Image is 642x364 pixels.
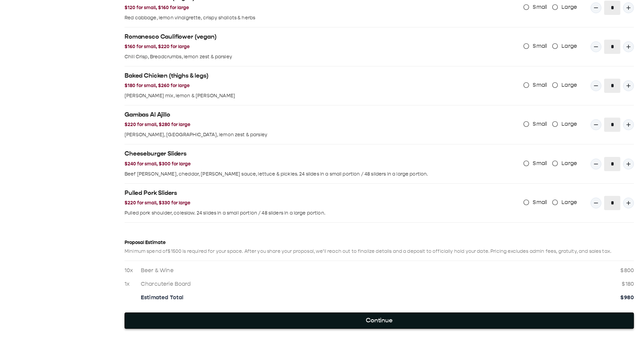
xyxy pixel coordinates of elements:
[125,33,462,41] h2: Romanesco Cauliflower (vegan)
[561,3,577,11] span: Large
[125,239,634,246] h3: Proposal Estimate
[125,72,462,80] h2: Baked Chicken (thighs & legs)
[591,1,634,15] div: Quantity Input
[125,4,462,12] h3: $120 for small, $160 for large
[561,198,577,206] span: Large
[125,53,462,61] p: Chili Crisp, Breadcrumbs, lemon zest & parsley
[125,92,462,100] p: [PERSON_NAME] mix, lemon & [PERSON_NAME]
[125,199,462,207] h3: $220 for small, $330 for large
[591,40,634,54] div: Quantity Input
[125,43,462,50] h3: $160 for small, $220 for large
[561,120,577,128] span: Large
[125,209,462,217] p: Pulled pork shoulder, coleslaw. 24 slides in a small portion / 48 sliders in a large portion.
[622,280,634,288] p: $ 180
[125,131,462,139] p: [PERSON_NAME], [GEOGRAPHIC_DATA], lemon zest & parsley
[125,82,462,89] h3: $180 for small, $260 for large
[533,42,547,50] span: Small
[591,157,634,171] div: Quantity Input
[125,14,462,22] p: Red cabbage, lemon vinaigrette, crispy shallots & herbs
[620,266,634,275] p: $ 800
[141,280,614,288] p: Charcuterie Board
[620,294,634,302] p: $ 980
[141,294,612,302] p: Estimated Total
[125,248,634,255] p: Minimum spend of $1500 is required for your space. After you share your proposal, we’ll reach out...
[533,81,547,89] span: Small
[533,159,547,167] span: Small
[141,266,612,275] p: Beer & Wine
[125,280,133,288] p: 1x
[561,81,577,89] span: Large
[125,121,462,128] h3: $220 for small, $280 for large
[591,196,634,210] div: Quantity Input
[125,160,462,168] h3: $240 for small, $300 for large
[561,159,577,167] span: Large
[125,189,462,197] h2: Pulled Pork Sliders
[533,198,547,206] span: Small
[533,120,547,128] span: Small
[561,42,577,50] span: Large
[125,266,133,275] p: 10x
[125,111,462,119] h2: Gambas Al Ajillo
[591,79,634,93] div: Quantity Input
[125,312,634,329] button: Continue
[125,170,462,178] p: Beef [PERSON_NAME], cheddar, [PERSON_NAME] sauce, lettuce & pickles. 24 slides in a small portion...
[125,150,462,158] h2: Cheeseburger Sliders
[591,118,634,132] div: Quantity Input
[533,3,547,11] span: Small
